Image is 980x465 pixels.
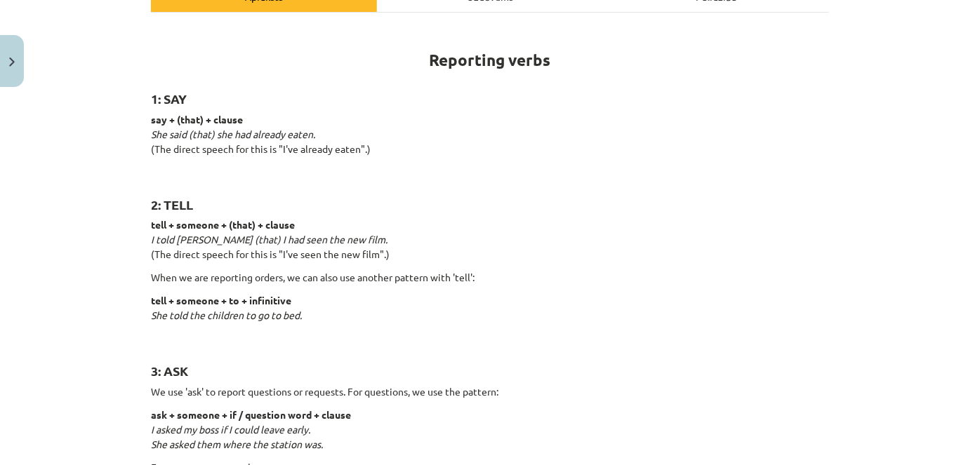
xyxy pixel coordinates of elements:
[151,423,310,436] em: I asked my boss if I could leave early.
[151,196,193,213] strong: 2: TELL
[151,113,243,126] strong: say + (that) + clause
[151,217,829,262] p: (The direct speech for this is "I've seen the new film".)
[151,384,829,399] p: We use 'ask' to report questions or requests. For questions, we use the pattern:
[151,90,187,107] strong: 1: SAY
[151,233,388,245] em: I told [PERSON_NAME] (that) I had seen the new film.
[151,363,188,379] strong: 3: ASK
[151,112,829,171] p: (The direct speech for this is "I've already eaten".)
[151,218,295,231] strong: tell + someone + (that) + clause
[151,438,323,450] em: She asked them where the station was.
[151,294,291,306] strong: tell + someone + to + infinitive
[9,58,15,67] img: icon-close-lesson-0947bae3869378f0d4975bcd49f059093ad1ed9edebbc8119c70593378902aed.svg
[151,408,351,421] strong: ask + someone + if / question word + clause
[151,309,302,321] em: She told the children to go to bed.
[151,128,315,140] em: She said (that) she had already eaten.
[151,270,829,285] p: When we are reporting orders, we can also use another pattern with 'tell':
[430,50,551,70] strong: Reporting verbs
